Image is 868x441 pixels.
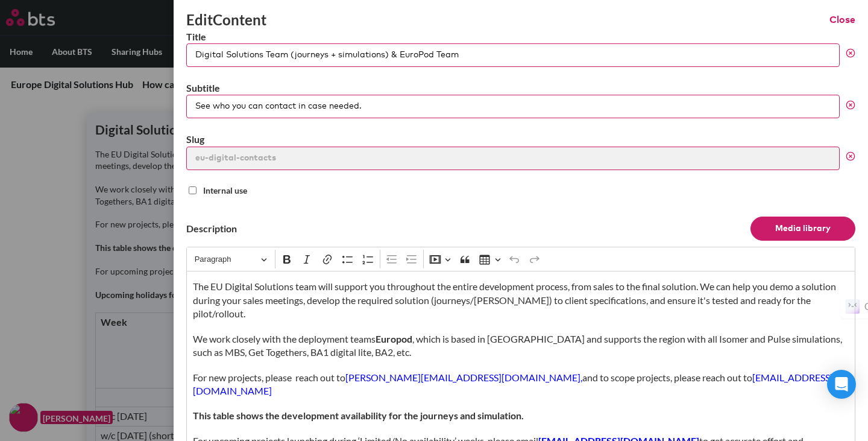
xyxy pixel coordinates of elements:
div: Open Intercom Messenger [827,370,856,399]
div: Editor toolbar [186,247,855,270]
a: [EMAIL_ADDRESS][DOMAIN_NAME] [193,372,833,396]
label: Description [186,222,237,235]
p: The EU Digital Solutions team will support you throughout the entire development process, from sa... [193,280,849,320]
label: Slug [186,133,855,146]
strong: This table shows the development availability for the journeys and simulation. [193,410,524,421]
p: For new projects, please reach out to and to scope projects, please reach out to [193,371,849,398]
label: Title [186,30,855,43]
label: Internal use [203,185,247,197]
a: [PERSON_NAME][EMAIL_ADDRESS][DOMAIN_NAME], [345,372,582,383]
button: Close [829,13,855,27]
label: Subtitle [186,81,855,95]
button: Paragraph [189,250,272,268]
span: Paragraph [195,252,257,267]
button: Media library [750,217,855,241]
p: We work closely with the deployment teams , which is based in [GEOGRAPHIC_DATA] and supports the ... [193,332,849,360]
h2: Edit Content [186,10,266,30]
strong: Europod [376,333,412,344]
